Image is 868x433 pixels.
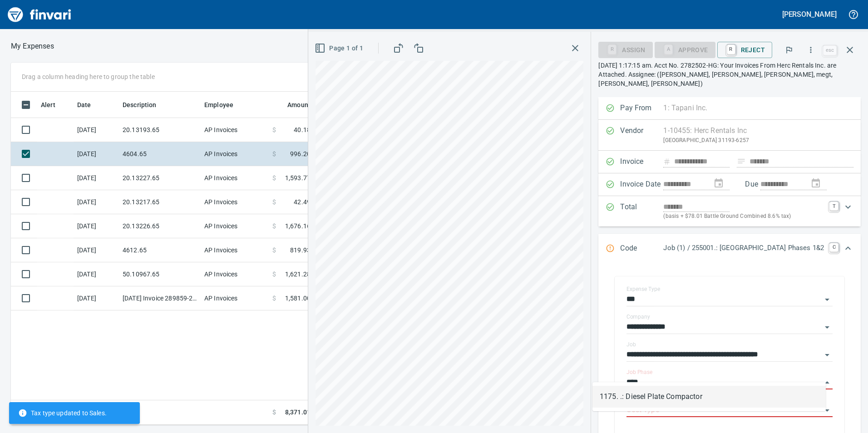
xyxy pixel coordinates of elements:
span: Alert [41,99,55,110]
a: C [829,243,838,252]
a: R [727,44,735,54]
p: My Expenses [11,41,54,52]
td: [DATE] [74,118,119,142]
td: [DATE] [74,142,119,166]
span: $ [272,294,276,303]
td: [DATE] [74,286,119,310]
span: $ [272,197,276,207]
li: 1175. .: Diesel Plate Compactor [592,386,826,408]
span: 996.20 [290,149,311,158]
td: [DATE] [74,214,119,238]
td: AP Invoices [201,166,269,190]
span: Tax type updated to Sales. [18,408,107,418]
td: 20.13217.65 [119,190,201,214]
span: $ [272,246,276,255]
label: Job [626,342,636,347]
span: 1,676.16 [285,221,311,231]
label: Company [626,314,650,320]
td: AP Invoices [201,286,269,310]
p: Job (1) / 255001.: [GEOGRAPHIC_DATA] Phases 1&2 [663,243,824,253]
button: Close [821,376,833,389]
td: [DATE] Invoice 289859-2 from C&E Rentals (1-38058) [119,286,201,310]
span: $ [272,408,276,417]
span: $ [272,173,276,182]
button: More [801,40,821,60]
td: AP Invoices [201,118,269,142]
td: [DATE] [74,262,119,286]
span: $ [272,125,276,134]
button: Open [821,321,833,334]
span: Description [123,99,157,110]
span: 1,581.00 [285,294,311,303]
span: $ [272,221,276,231]
button: Page 1 of 1 [313,40,367,57]
td: 20.13193.65 [119,118,201,142]
div: Job Phase required [655,45,715,53]
button: Open [821,349,833,361]
a: esc [823,45,837,55]
span: Close invoice [821,39,861,61]
button: Open [821,293,833,306]
div: Expand [598,196,861,226]
button: [PERSON_NAME] [780,7,839,21]
a: T [829,202,838,211]
td: AP Invoices [201,262,269,286]
td: AP Invoices [201,238,269,262]
button: RReject [717,42,772,58]
span: Alert [41,99,67,110]
img: Finvari [5,4,74,25]
td: [DATE] [74,190,119,214]
p: Total [620,202,663,221]
td: [DATE] [74,166,119,190]
span: 819.93 [290,246,311,255]
td: AP Invoices [201,142,269,166]
span: 40.18 [294,125,311,134]
td: 20.13226.65 [119,214,201,238]
span: 1,593.77 [285,173,311,182]
button: Open [821,404,833,417]
div: Expand [598,234,861,264]
span: Date [77,99,103,110]
span: Amount [276,99,311,110]
span: Date [77,99,91,110]
span: 1,621.28 [285,270,311,279]
p: Code [620,243,663,255]
div: Assign [598,45,652,53]
span: Reject [725,42,765,58]
td: AP Invoices [201,190,269,214]
p: (basis + $78.01 Battle Ground Combined 8.6% tax) [663,212,824,221]
span: 42.49 [294,197,311,207]
label: Job Phase [626,369,652,375]
td: 50.10967.65 [119,262,201,286]
span: $ [272,270,276,279]
td: 4604.65 [119,142,201,166]
p: [DATE] 1:17:15 am. Acct No. 2782502-HG: Your Invoices From Herc Rentals Inc. are Attached. Assign... [598,61,861,88]
span: Description [123,99,168,110]
td: [DATE] [74,238,119,262]
span: Page 1 of 1 [316,43,363,54]
span: 8,371.01 [285,408,311,417]
span: Employee [204,99,245,110]
nav: breadcrumb [11,41,54,52]
p: Drag a column heading here to group the table [22,72,155,81]
span: $ [272,149,276,158]
td: 4612.65 [119,238,201,262]
h5: [PERSON_NAME] [782,10,837,19]
span: Amount [287,99,311,110]
button: Flag [779,40,799,60]
td: 20.13227.65 [119,166,201,190]
td: AP Invoices [201,214,269,238]
span: Employee [204,99,233,110]
label: Expense Type [626,286,660,292]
